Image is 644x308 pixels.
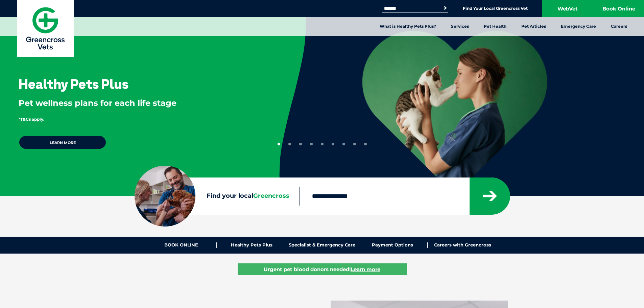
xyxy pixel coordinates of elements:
[288,143,291,145] button: 2 of 9
[253,192,289,199] span: Greencross
[310,143,313,145] button: 4 of 9
[514,17,553,36] a: Pet Articles
[278,143,280,145] button: 1 of 9
[476,17,514,36] a: Pet Health
[299,143,302,145] button: 3 of 9
[372,17,444,36] a: What is Healthy Pets Plus?
[463,6,528,11] a: Find Your Local Greencross Vet
[287,242,357,248] a: Specialist & Emergency Care
[603,17,635,36] a: Careers
[19,135,106,149] a: Learn more
[444,17,476,36] a: Services
[428,242,498,248] a: Careers with Greencross
[353,143,356,145] button: 8 of 9
[217,242,287,248] a: Healthy Pets Plus
[238,263,407,275] a: Urgent pet blood donors needed!Learn more
[351,266,380,273] u: Learn more
[364,143,367,145] button: 9 of 9
[442,5,449,11] button: Search
[19,97,257,109] p: Pet wellness plans for each life stage
[146,242,217,248] a: BOOK ONLINE
[332,143,334,145] button: 6 of 9
[357,242,428,248] a: Payment Options
[321,143,324,145] button: 5 of 9
[553,17,603,36] a: Emergency Care
[19,77,128,91] h3: Healthy Pets Plus
[135,191,300,201] label: Find your local
[342,143,345,145] button: 7 of 9
[19,117,44,122] span: *T&Cs apply.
